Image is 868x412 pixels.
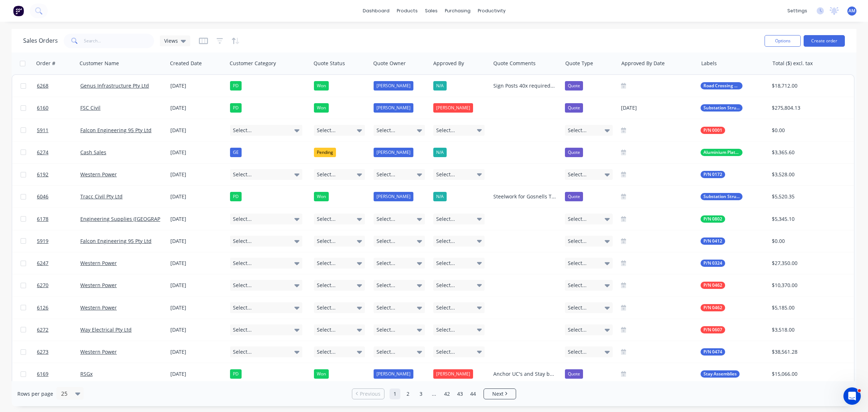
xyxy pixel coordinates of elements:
[317,260,336,267] span: Select...
[772,171,847,178] div: $3,528.00
[701,104,743,112] button: Substation Structural Steel
[565,103,583,113] div: Quote
[37,370,48,378] span: 6169
[703,237,722,245] span: P/N 0412
[37,341,80,363] a: 6273
[80,237,152,244] a: Falcon Engineering 95 Pty Ltd
[703,260,722,267] span: P/N 0324
[233,215,252,223] span: Select...
[230,103,242,113] div: PD
[701,127,725,134] button: P/N 0001
[80,193,123,200] a: Tracc Civil Pty Ltd
[772,326,847,333] div: $3,518.00
[376,304,395,311] span: Select...
[37,237,48,245] span: 5919
[772,260,847,267] div: $27,350.00
[359,5,393,16] a: dashboard
[376,260,395,267] span: Select...
[170,260,224,267] div: [DATE]
[37,97,80,119] a: 6160
[317,304,336,311] span: Select...
[701,304,725,311] button: P/N 0462
[37,171,48,178] span: 6192
[314,369,329,379] div: Won
[772,193,847,200] div: $5,520.35
[403,388,413,399] a: Page 2
[703,104,740,112] span: Substation Structural Steel
[493,193,556,200] div: Steelwork for Gosnells T2 Tender being submitted 27/06, award end of July Awarded to Falcon 14/08
[80,304,117,311] a: Western Power
[433,369,473,379] div: [PERSON_NAME]
[772,282,847,289] div: $10,370.00
[170,348,224,356] div: [DATE]
[772,104,847,112] div: $275,804.13
[37,274,80,296] a: 6270
[170,104,224,112] div: [DATE]
[621,60,665,67] div: Approved By Date
[703,127,722,134] span: P/N 0001
[233,260,252,267] span: Select...
[765,35,801,47] button: Options
[442,388,452,399] a: Page 42
[455,388,465,399] a: Page 43
[37,149,48,156] span: 6274
[374,148,413,157] div: [PERSON_NAME]
[772,215,847,223] div: $5,345.10
[37,319,80,341] a: 6272
[170,326,224,333] div: [DATE]
[568,326,587,333] span: Select...
[390,388,400,399] a: Page 1 is your current page
[349,388,519,399] ul: Pagination
[233,237,252,245] span: Select...
[436,282,455,289] span: Select...
[703,348,722,356] span: P/N 0474
[703,149,740,156] span: Aluminium Plates & Machining
[568,171,587,178] span: Select...
[230,192,242,201] div: PD
[565,369,583,379] div: Quote
[80,370,93,377] a: RSGx
[37,348,48,356] span: 6273
[433,192,447,201] div: N/A
[436,237,455,245] span: Select...
[565,81,583,91] div: Quote
[317,282,336,289] span: Select...
[772,237,847,245] div: $0.00
[37,215,48,223] span: 6178
[376,215,395,223] span: Select...
[317,127,336,134] span: Select...
[37,142,80,163] a: 6274
[37,193,48,200] span: 6046
[374,192,413,201] div: [PERSON_NAME]
[314,60,345,67] div: Quote Status
[170,215,224,223] div: [DATE]
[37,260,48,267] span: 6247
[314,148,336,157] div: Pending
[568,282,587,289] span: Select...
[804,35,845,47] button: Create order
[37,127,48,134] span: 5911
[701,149,743,156] button: Aluminium Plates & Machining
[492,390,503,398] span: Next
[80,60,119,67] div: Customer Name
[360,390,380,398] span: Previous
[37,230,80,252] a: 5919
[772,82,847,89] div: $18,712.00
[701,215,725,223] button: P/N 0802
[170,282,224,289] div: [DATE]
[703,171,722,178] span: P/N 0172
[436,326,455,333] span: Select...
[314,192,329,201] div: Won
[376,282,395,289] span: Select...
[314,103,329,113] div: Won
[773,60,813,67] div: Total ($) excl. tax
[436,215,455,223] span: Select...
[376,237,395,245] span: Select...
[37,326,48,333] span: 6272
[170,149,224,156] div: [DATE]
[701,60,717,67] div: Labels
[376,127,395,134] span: Select...
[703,304,722,311] span: P/N 0462
[468,388,478,399] a: Page 44
[37,252,80,274] a: 6247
